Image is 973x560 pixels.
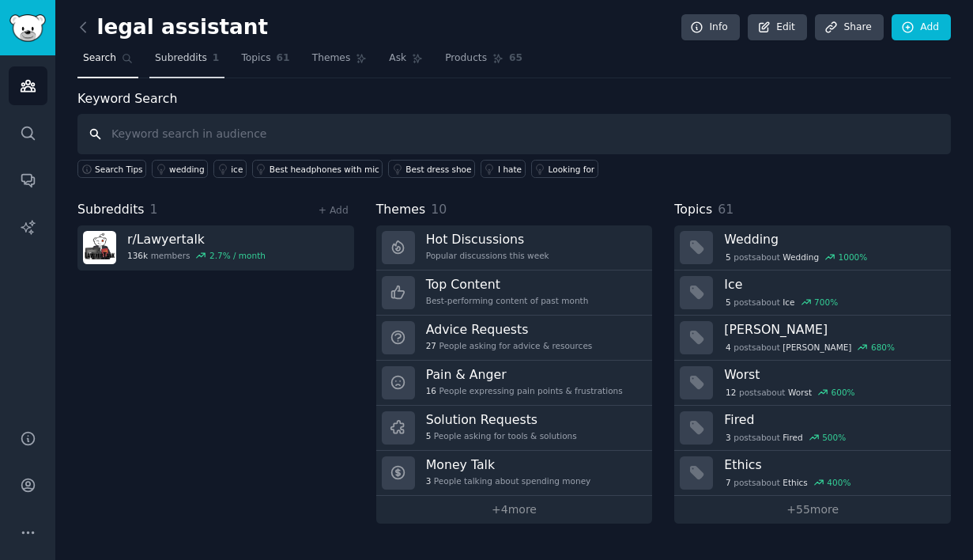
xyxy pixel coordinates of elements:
[481,160,526,178] a: I hate
[252,160,383,178] a: Best headphones with mic
[426,385,623,396] div: People expressing pain points & frustrations
[319,205,349,216] a: + Add
[389,51,406,66] span: Ask
[270,164,379,175] div: Best headphones with mic
[77,114,951,154] input: Keyword search in audience
[724,366,940,383] h3: Worst
[726,432,731,443] span: 3
[674,406,951,451] a: Fired3postsaboutFired500%
[149,46,224,78] a: Subreddits1
[77,15,268,40] h2: legal assistant
[674,361,951,406] a: Worst12postsaboutWorst600%
[724,340,896,354] div: post s about
[376,496,653,524] a: +4more
[783,477,808,488] span: Ethics
[426,295,589,306] div: Best-performing content of past month
[681,14,740,41] a: Info
[376,361,653,406] a: Pain & Anger16People expressing pain points & frustrations
[127,231,266,248] h3: r/ Lawyertalk
[388,160,475,178] a: Best dress shoe
[674,271,951,316] a: Ice5postsaboutIce700%
[724,430,847,445] div: post s about
[431,202,447,217] span: 10
[674,451,951,496] a: Ethics7postsaboutEthics400%
[127,250,266,261] div: members
[9,14,46,42] img: GummySearch logo
[726,477,731,488] span: 7
[426,475,432,486] span: 3
[531,160,598,178] a: Looking for
[127,250,148,261] span: 136k
[822,432,846,443] div: 500 %
[724,385,856,399] div: post s about
[376,225,653,271] a: Hot DiscussionsPopular discussions this week
[307,46,373,78] a: Themes
[724,250,869,264] div: post s about
[426,385,436,396] span: 16
[376,316,653,361] a: Advice Requests27People asking for advice & resources
[788,387,812,398] span: Worst
[277,51,290,66] span: 61
[426,340,436,351] span: 27
[783,252,819,263] span: Wedding
[724,295,839,309] div: post s about
[376,406,653,451] a: Solution Requests5People asking for tools & solutions
[748,14,807,41] a: Edit
[426,430,432,441] span: 5
[426,231,549,248] h3: Hot Discussions
[77,225,354,271] a: r/Lawyertalk136kmembers2.7% / month
[95,164,143,175] span: Search Tips
[827,477,850,488] div: 400 %
[426,411,577,428] h3: Solution Requests
[724,231,940,248] h3: Wedding
[383,46,428,78] a: Ask
[832,387,855,398] div: 600 %
[724,456,940,473] h3: Ethics
[674,316,951,361] a: [PERSON_NAME]4postsabout[PERSON_NAME]680%
[426,321,593,338] h3: Advice Requests
[312,51,351,66] span: Themes
[674,200,712,220] span: Topics
[426,340,593,351] div: People asking for advice & resources
[426,250,549,261] div: Popular discussions this week
[426,366,623,383] h3: Pain & Anger
[724,475,852,490] div: post s about
[83,231,116,264] img: Lawyertalk
[376,451,653,496] a: Money Talk3People talking about spending money
[498,164,522,175] div: I hate
[726,342,731,353] span: 4
[892,14,951,41] a: Add
[726,387,736,398] span: 12
[726,297,731,308] span: 5
[376,200,426,220] span: Themes
[674,225,951,271] a: Wedding5postsaboutWedding1000%
[439,46,528,78] a: Products65
[155,51,207,66] span: Subreddits
[783,432,802,443] span: Fired
[150,202,158,217] span: 1
[445,51,487,66] span: Products
[241,51,270,66] span: Topics
[231,164,243,175] div: ice
[152,160,208,178] a: wedding
[814,297,838,308] div: 700 %
[839,252,868,263] div: 1000 %
[815,14,883,41] a: Share
[426,456,591,473] h3: Money Talk
[405,164,471,175] div: Best dress shoe
[726,252,731,263] span: 5
[724,276,940,293] h3: Ice
[77,91,177,106] label: Keyword Search
[674,496,951,524] a: +55more
[213,51,220,66] span: 1
[426,475,591,486] div: People talking about spending money
[77,160,146,178] button: Search Tips
[783,297,794,308] span: Ice
[77,200,145,220] span: Subreddits
[376,271,653,316] a: Top ContentBest-performing content of past month
[724,321,940,338] h3: [PERSON_NAME]
[426,430,577,441] div: People asking for tools & solutions
[213,160,247,178] a: ice
[426,276,589,293] h3: Top Content
[77,46,138,78] a: Search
